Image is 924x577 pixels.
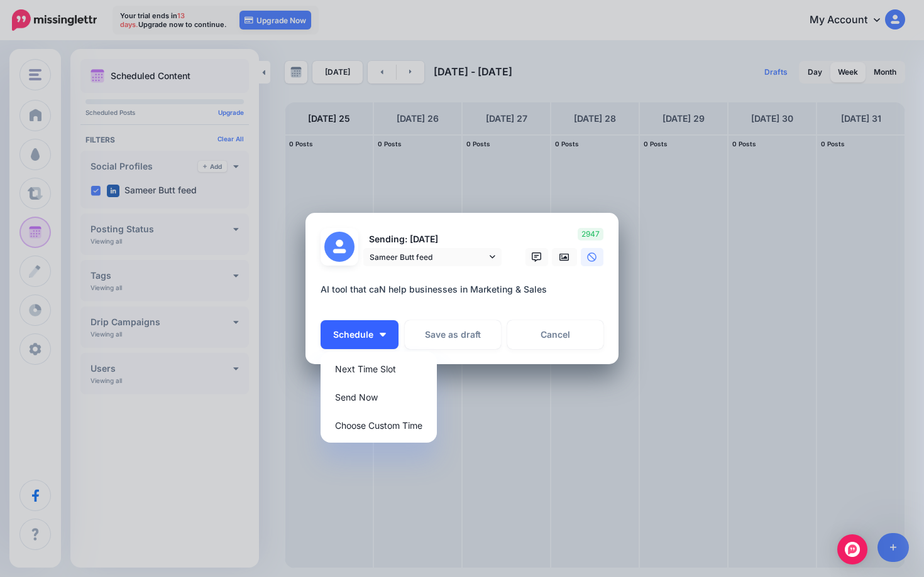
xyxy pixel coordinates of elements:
[507,320,603,349] a: Cancel
[363,232,502,247] p: Sending: [DATE]
[324,232,355,262] img: user_default_image.png
[363,248,502,266] a: Sameer Butt feed
[380,333,386,337] img: arrow-down-white.png
[370,251,487,264] span: Sameer Butt feed
[326,357,432,381] a: Next Time Slot
[333,330,373,339] span: Schedule
[326,413,432,438] a: Choose Custom Time
[321,352,437,443] div: Schedule
[321,320,399,349] button: Schedule
[578,228,603,240] span: 2947
[321,282,610,297] div: AI tool that caN help businesses in Marketing & Sales
[405,320,501,349] button: Save as draft
[326,385,432,409] a: Send Now
[837,534,867,564] div: Open Intercom Messenger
